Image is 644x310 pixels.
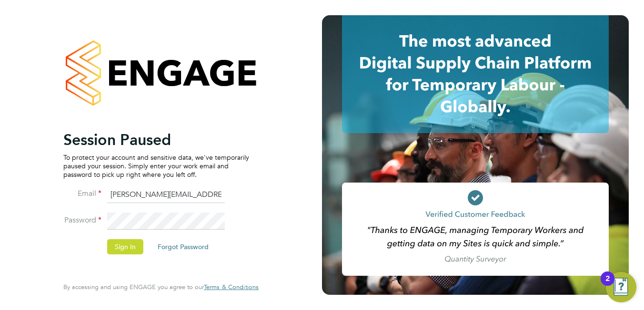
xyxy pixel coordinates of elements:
span: By accessing and using ENGAGE you agree to our [63,283,259,291]
div: 2 [605,279,610,291]
label: Email [63,189,101,199]
label: Password [63,215,101,225]
a: Terms & Conditions [204,283,259,291]
p: To protect your account and sensitive data, we've temporarily paused your session. Simply enter y... [63,153,249,179]
input: Enter your work email... [107,186,225,203]
button: Sign In [107,239,143,254]
button: Forgot Password [150,239,216,254]
h2: Session Paused [63,130,249,149]
button: Open Resource Center, 2 new notifications [606,272,636,302]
